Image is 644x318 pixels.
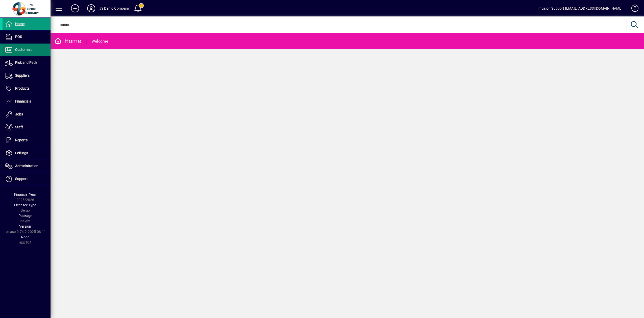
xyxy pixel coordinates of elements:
[15,112,23,116] span: Jobs
[18,214,32,218] span: Package
[67,4,83,13] button: Add
[15,151,28,155] span: Settings
[3,173,51,185] a: Support
[537,4,623,12] div: Infusion Support [EMAIL_ADDRESS][DOMAIN_NAME]
[3,160,51,172] a: Administration
[15,48,32,52] span: Customers
[15,61,37,65] span: Pick and Pack
[3,147,51,160] a: Settings
[3,121,51,134] a: Staff
[54,37,81,45] div: Home
[15,86,30,90] span: Products
[14,192,36,196] span: Financial Year
[628,1,638,17] a: Knowledge Base
[83,4,99,13] button: Profile
[14,203,36,207] span: Licensee Type
[3,95,51,108] a: Financials
[15,138,28,142] span: Reports
[15,164,38,168] span: Administration
[3,134,51,147] a: Reports
[91,37,108,45] div: Welcome
[15,73,30,77] span: Suppliers
[15,177,28,181] span: Support
[3,56,51,69] a: Pick and Pack
[99,4,130,12] div: JS Demo Company
[3,69,51,82] a: Suppliers
[3,31,51,43] a: POS
[3,82,51,95] a: Products
[21,235,30,239] span: Node
[19,224,31,228] span: Version
[3,44,51,56] a: Customers
[15,125,23,129] span: Staff
[15,22,25,26] span: Home
[15,35,22,39] span: POS
[3,108,51,121] a: Jobs
[15,99,31,103] span: Financials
